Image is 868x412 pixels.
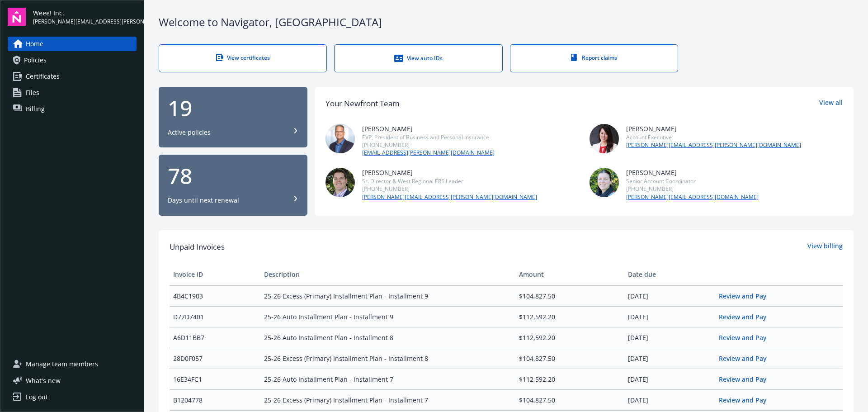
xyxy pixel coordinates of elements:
div: Days until next renewal [168,196,239,205]
img: photo [325,168,355,197]
div: [PERSON_NAME] [626,168,759,177]
div: 19 [168,97,298,119]
a: Review and Pay [719,396,774,404]
a: View all [819,98,843,109]
div: Report claims [528,54,660,62]
td: A6D11BB7 [170,327,260,348]
a: Review and Pay [719,354,774,363]
a: [PERSON_NAME][EMAIL_ADDRESS][PERSON_NAME][DOMAIN_NAME] [362,193,537,201]
span: Unpaid Invoices [170,241,225,253]
span: 25-26 Excess (Primary) Installment Plan - Installment 7 [264,395,511,405]
span: Files [26,85,39,100]
th: Date due [624,264,715,285]
a: [PERSON_NAME][EMAIL_ADDRESS][PERSON_NAME][DOMAIN_NAME] [626,141,801,149]
div: [PERSON_NAME] [626,124,801,133]
div: Senior Account Coordinator [626,177,759,185]
span: 25-26 Excess (Primary) Installment Plan - Installment 9 [264,291,511,301]
td: [DATE] [624,285,715,306]
span: 25-26 Excess (Primary) Installment Plan - Installment 8 [264,354,511,363]
a: Policies [8,53,137,67]
span: [PERSON_NAME][EMAIL_ADDRESS][PERSON_NAME][DOMAIN_NAME] [33,18,137,26]
button: 19Active policies [159,87,307,148]
img: photo [590,124,619,153]
div: Log out [26,390,48,404]
img: navigator-logo.svg [8,8,26,26]
div: Welcome to Navigator , [GEOGRAPHIC_DATA] [159,14,854,30]
div: [PERSON_NAME] [362,168,537,177]
a: Certificates [8,69,137,84]
a: Review and Pay [719,375,774,384]
td: 16E34FC1 [170,369,260,389]
span: Weee! Inc. [33,8,137,18]
td: [DATE] [624,348,715,369]
div: [PHONE_NUMBER] [626,185,759,193]
div: View auto IDs [353,54,484,63]
div: Account Executive [626,133,801,141]
div: View certificates [177,54,308,62]
td: [DATE] [624,389,715,410]
a: Billing [8,102,137,116]
a: Home [8,37,137,51]
span: Billing [26,102,45,116]
td: $112,592.20 [515,369,624,389]
div: Active policies [168,128,211,137]
a: View billing [807,241,843,253]
button: Weee! Inc.[PERSON_NAME][EMAIL_ADDRESS][PERSON_NAME][DOMAIN_NAME] [33,8,137,26]
div: [PERSON_NAME] [362,124,495,133]
img: photo [325,124,355,153]
td: $104,827.50 [515,348,624,369]
th: Amount [515,264,624,285]
div: EVP, President of Business and Personal Insurance [362,133,495,141]
span: 25-26 Auto Installment Plan - Installment 9 [264,312,511,322]
div: Sr. Director & West Regional ERS Leader [362,177,537,185]
td: D77D7401 [170,306,260,327]
td: $104,827.50 [515,389,624,410]
span: 25-26 Auto Installment Plan - Installment 7 [264,374,511,384]
span: Home [26,37,43,51]
a: [PERSON_NAME][EMAIL_ADDRESS][DOMAIN_NAME] [626,193,759,201]
td: $104,827.50 [515,285,624,306]
button: What's new [8,376,75,385]
a: Review and Pay [719,333,774,342]
span: 25-26 Auto Installment Plan - Installment 8 [264,333,511,342]
div: [PHONE_NUMBER] [362,141,495,149]
div: [PHONE_NUMBER] [362,185,537,193]
a: Report claims [510,44,678,72]
a: Review and Pay [719,292,774,300]
th: Invoice ID [170,264,260,285]
a: View auto IDs [334,44,502,72]
span: Manage team members [26,357,98,371]
span: Certificates [26,69,60,84]
a: View certificates [159,44,327,72]
a: Manage team members [8,357,137,371]
span: What ' s new [26,376,61,385]
a: Files [8,85,137,100]
span: Policies [24,53,47,67]
button: 78Days until next renewal [159,155,307,216]
td: 28D0F057 [170,348,260,369]
div: Your Newfront Team [325,98,400,109]
a: [EMAIL_ADDRESS][PERSON_NAME][DOMAIN_NAME] [362,149,495,157]
td: [DATE] [624,306,715,327]
td: [DATE] [624,327,715,348]
a: Review and Pay [719,313,774,321]
td: 4B4C1903 [170,285,260,306]
div: 78 [168,165,298,187]
img: photo [590,168,619,197]
td: [DATE] [624,369,715,389]
td: $112,592.20 [515,327,624,348]
td: $112,592.20 [515,306,624,327]
td: B1204778 [170,389,260,410]
th: Description [260,264,515,285]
